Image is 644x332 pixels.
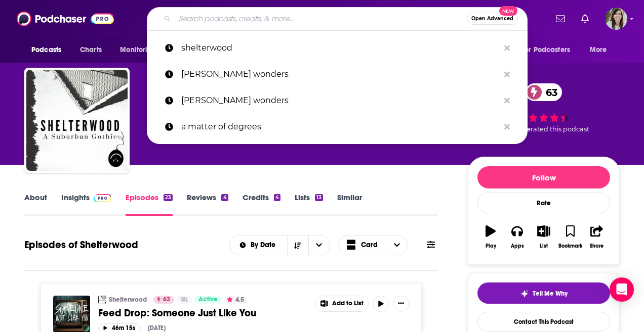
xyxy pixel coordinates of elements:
[153,296,174,304] a: 63
[332,300,364,307] span: Add to List
[590,43,607,57] span: More
[393,296,409,312] button: Show More Button
[17,9,114,28] img: Podchaser - Follow, Share and Rate Podcasts
[520,290,529,298] img: tell me why sparkle
[531,219,557,255] button: List
[315,296,368,311] button: Show More Button
[477,312,610,331] a: Contact This Podcast
[94,194,111,202] img: Podchaser Pro
[24,40,74,60] button: open menu
[315,194,323,201] div: 13
[605,8,627,30] span: Logged in as devinandrade
[577,10,593,27] a: Show notifications dropdown
[181,35,499,61] p: shelterwood
[308,235,330,255] button: open menu
[337,193,362,216] a: Similar
[163,295,170,305] span: 63
[467,13,518,25] button: Open AdvancedNew
[181,114,499,140] p: a matter of degrees
[499,6,517,16] span: New
[515,40,585,60] button: open menu
[198,295,218,305] span: Active
[338,235,408,255] button: Choose View
[73,40,108,60] a: Charts
[80,43,102,57] span: Charts
[583,40,620,60] button: open menu
[590,243,603,249] div: Share
[361,242,378,249] span: Card
[224,296,247,304] button: 4.5
[98,296,106,304] img: Shelterwood
[113,40,169,60] button: open menu
[98,307,256,319] span: Feed Drop: Someone Just Like You
[147,35,528,61] a: shelterwood
[531,125,589,133] span: rated this podcast
[477,166,610,188] button: Follow
[164,194,173,201] div: 23
[477,219,504,255] button: Play
[526,83,562,101] a: 63
[486,243,496,249] div: Play
[477,282,610,304] button: tell me why sparkleTell Me Why
[26,70,128,171] img: Shelterwood
[98,307,308,319] a: Feed Drop: Someone Just Like You
[540,243,548,249] div: List
[194,296,222,304] a: Active
[287,235,308,255] button: Sort Direction
[471,16,513,21] span: Open Advanced
[605,8,627,30] button: Show profile menu
[147,7,528,30] div: Search podcasts, credits, & more...
[274,194,280,201] div: 4
[605,8,627,30] img: User Profile
[295,193,323,216] a: Lists13
[147,114,528,140] a: a matter of degrees
[251,242,279,249] span: By Date
[175,11,467,27] input: Search podcasts, credits, & more...
[61,193,111,216] a: InsightsPodchaser Pro
[610,277,634,302] div: Open Intercom Messenger
[536,83,562,101] span: 63
[181,61,499,87] p: kelly corrigan wonders
[181,87,499,114] p: kelly corrigan wonders
[243,193,280,216] a: Credits4
[511,243,524,249] div: Apps
[148,324,166,331] div: [DATE]
[230,242,287,249] button: open menu
[109,296,147,304] a: Shelterwood
[31,43,61,57] span: Podcasts
[521,43,570,57] span: For Podcasters
[552,10,569,27] a: Show notifications dropdown
[187,193,228,216] a: Reviews4
[24,193,47,216] a: About
[120,43,156,57] span: Monitoring
[24,239,138,251] h1: Episodes of Shelterwood
[468,77,620,139] div: 63 11 peoplerated this podcast
[147,87,528,114] a: [PERSON_NAME] wonders
[477,193,610,213] div: Rate
[557,219,583,255] button: Bookmark
[584,219,610,255] button: Share
[504,219,530,255] button: Apps
[558,243,582,249] div: Bookmark
[221,194,228,201] div: 4
[147,61,528,87] a: [PERSON_NAME] wonders
[229,235,330,255] h2: Choose List sort
[533,290,568,298] span: Tell Me Why
[126,193,173,216] a: Episodes23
